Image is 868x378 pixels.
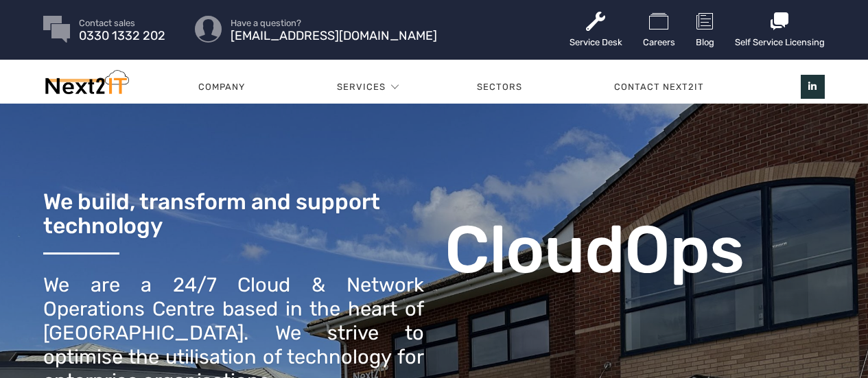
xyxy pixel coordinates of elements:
[231,32,437,40] span: [EMAIL_ADDRESS][DOMAIN_NAME]
[432,67,569,108] a: Sectors
[231,19,437,40] a: Have a question? [EMAIL_ADDRESS][DOMAIN_NAME]
[231,19,437,27] span: Have a question?
[43,70,129,101] img: Next2IT
[445,211,744,290] b: CloudOps
[43,190,423,238] h3: We build, transform and support technology
[79,19,165,40] a: Contact sales 0330 1332 202
[337,67,386,108] a: Services
[152,67,291,108] a: Company
[568,67,750,108] a: Contact Next2IT
[79,19,165,27] span: Contact sales
[79,32,165,40] span: 0330 1332 202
